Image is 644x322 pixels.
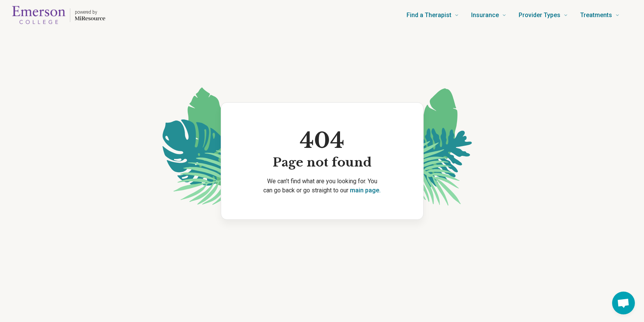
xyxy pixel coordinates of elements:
span: Find a Therapist [407,10,451,21]
span: Treatments [580,10,612,21]
span: Provider Types [519,10,560,21]
a: Home page [12,3,105,27]
div: Open chat [612,292,635,314]
p: We can’t find what are you looking for. You can go back or go straight to our [233,177,411,195]
span: Insurance [471,10,499,21]
span: 404 [273,127,372,155]
a: main page. [350,187,381,194]
p: powered by [75,9,105,15]
span: Page not found [273,155,372,171]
